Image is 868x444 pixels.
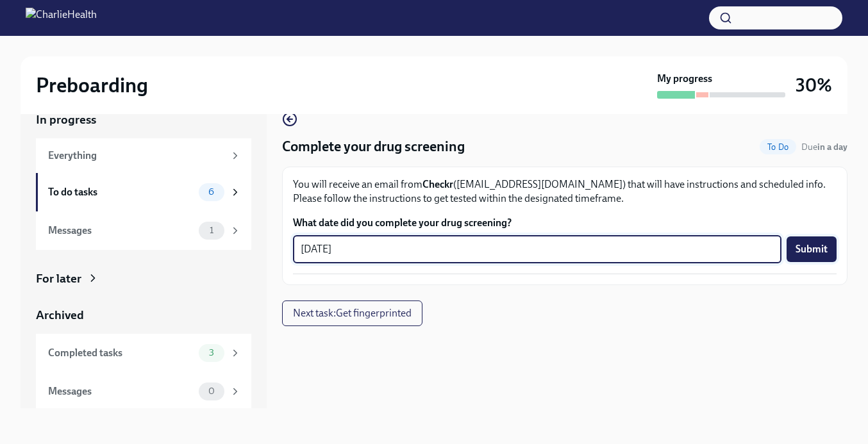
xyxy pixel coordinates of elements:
a: In progress [36,111,251,128]
strong: My progress [657,72,712,86]
div: Completed tasks [48,346,194,360]
span: October 1st, 2025 09:00 [801,141,847,153]
span: To Do [760,142,796,152]
button: Next task:Get fingerprinted [282,300,422,326]
div: Messages [48,384,194,399]
div: Everything [48,149,224,163]
strong: Checkr [422,178,453,190]
a: Everything [36,138,251,173]
img: CharlieHealth [26,8,97,28]
span: Submit [796,243,828,256]
span: Due [801,142,847,152]
a: Messages1 [36,211,251,250]
p: You will receive an email from ([EMAIL_ADDRESS][DOMAIN_NAME]) that will have instructions and sch... [293,177,837,206]
a: Messages0 [36,372,251,411]
h2: Preboarding [36,72,148,98]
a: Completed tasks3 [36,334,251,372]
span: Next task : Get fingerprinted [293,307,412,320]
label: What date did you complete your drug screening? [293,216,837,230]
a: For later [36,270,251,287]
div: Messages [48,224,194,238]
h3: 30% [796,74,832,97]
a: To do tasks6 [36,173,251,211]
span: 6 [201,187,222,197]
div: For later [36,270,81,287]
h4: Complete your drug screening [282,137,465,156]
textarea: [DATE] [301,242,774,257]
span: 3 [201,348,222,358]
button: Submit [787,236,837,262]
span: 1 [202,226,221,235]
span: 0 [201,386,222,396]
a: Archived [36,307,251,324]
strong: in a day [817,142,847,152]
div: To do tasks [48,185,194,199]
